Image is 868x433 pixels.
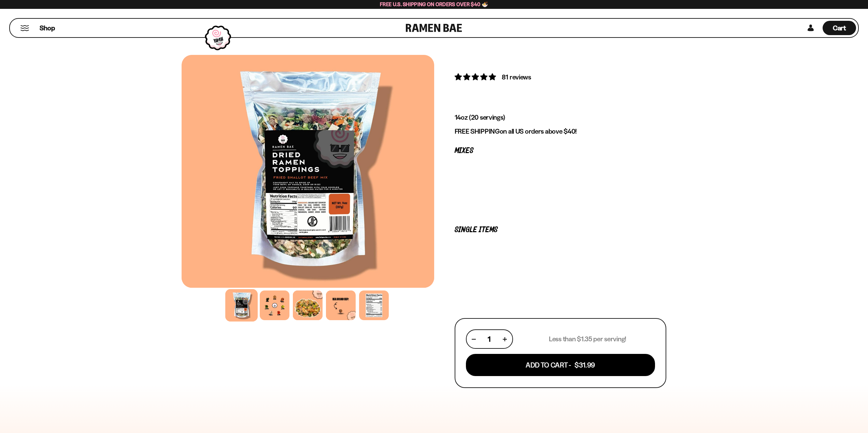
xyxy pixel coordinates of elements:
strong: FREE SHIPPING [455,127,500,135]
span: Cart [833,24,846,32]
button: Add To Cart - $31.99 [466,354,655,376]
button: Mobile Menu Trigger [20,25,29,31]
span: 1 [488,335,490,343]
span: Free U.S. Shipping on Orders over $40 🍜 [380,1,488,8]
div: Cart [823,19,856,37]
span: Shop [40,24,55,33]
p: Mixes [455,148,666,154]
span: 4.83 stars [455,73,497,81]
p: Less than $1.35 per serving! [549,335,626,343]
a: Shop [40,21,55,35]
span: 81 reviews [502,73,531,81]
p: on all US orders above $40! [455,127,666,136]
p: Single Items [455,227,666,233]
